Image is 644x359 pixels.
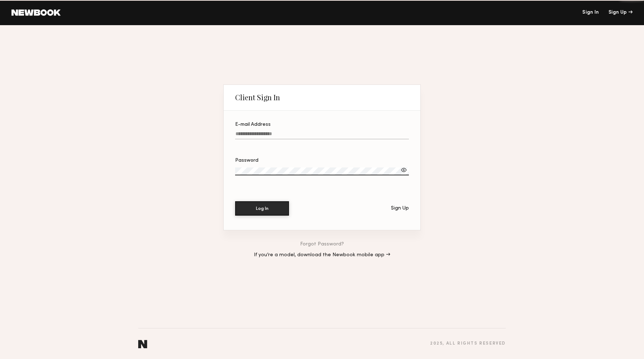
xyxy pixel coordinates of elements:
[391,206,409,211] div: Sign Up
[235,93,280,102] div: Client Sign In
[254,253,390,258] a: If you’re a model, download the Newbook mobile app →
[582,10,599,15] a: Sign In
[235,167,409,175] input: Password
[300,242,344,247] a: Forgot Password?
[235,201,289,216] button: Log In
[235,158,409,163] div: Password
[235,131,409,139] input: E-mail Address
[608,10,633,15] div: Sign Up
[430,341,506,346] div: 2025 , all rights reserved
[235,122,409,127] div: E-mail Address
